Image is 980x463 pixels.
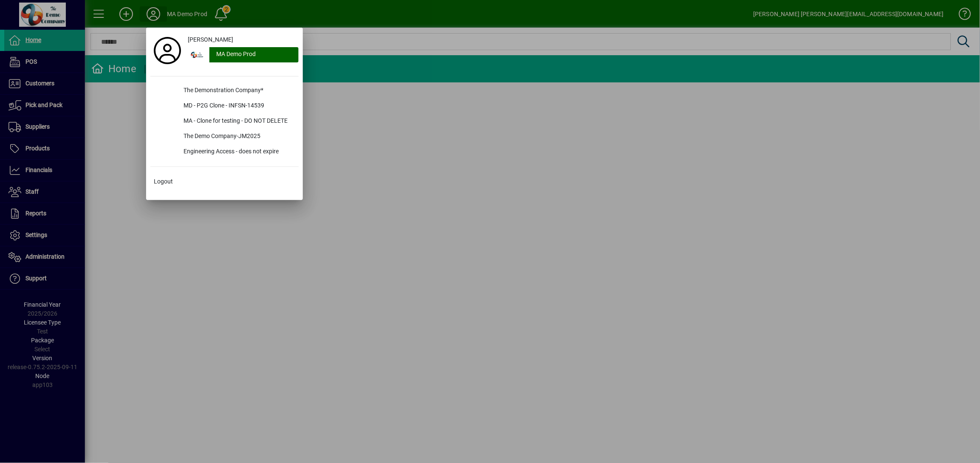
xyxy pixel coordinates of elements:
button: The Demonstration Company* [150,83,299,99]
button: MA - Clone for testing - DO NOT DELETE [150,114,299,129]
div: MD - P2G Clone - INFSN-14539 [177,99,299,114]
span: [PERSON_NAME] [188,35,233,44]
button: MD - P2G Clone - INFSN-14539 [150,99,299,114]
button: Logout [150,174,299,189]
span: Logout [154,177,173,186]
div: Engineering Access - does not expire [177,144,299,160]
a: Profile [150,43,184,58]
button: Engineering Access - does not expire [150,144,299,160]
button: The Demo Company-JM2025 [150,129,299,144]
div: The Demonstration Company* [177,83,299,99]
a: [PERSON_NAME] [184,32,299,47]
div: The Demo Company-JM2025 [177,129,299,144]
div: MA - Clone for testing - DO NOT DELETE [177,114,299,129]
div: MA Demo Prod [209,47,299,62]
button: MA Demo Prod [184,47,299,62]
